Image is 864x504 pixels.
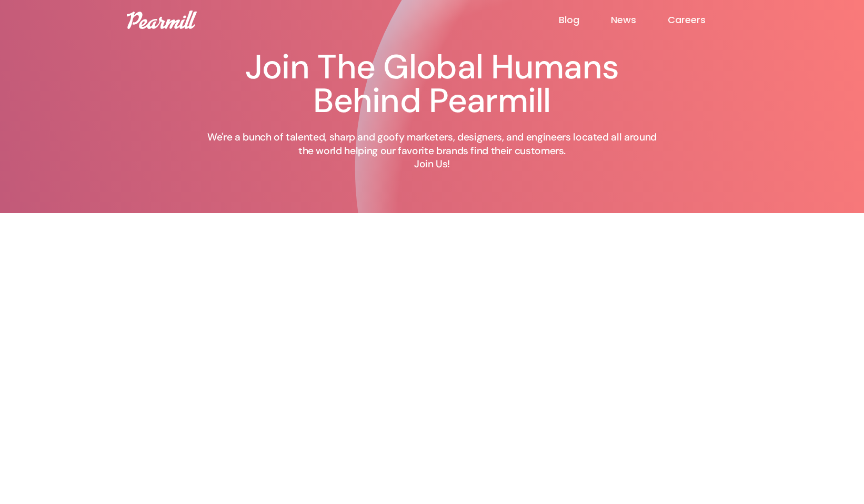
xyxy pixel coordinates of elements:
img: Pearmill logo [127,11,197,29]
a: News [611,14,668,26]
a: Careers [668,14,737,26]
h1: Join The Global Humans Behind Pearmill [200,51,664,118]
a: Blog [559,14,611,26]
p: We're a bunch of talented, sharp and goofy marketers, designers, and engineers located all around... [200,130,664,171]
